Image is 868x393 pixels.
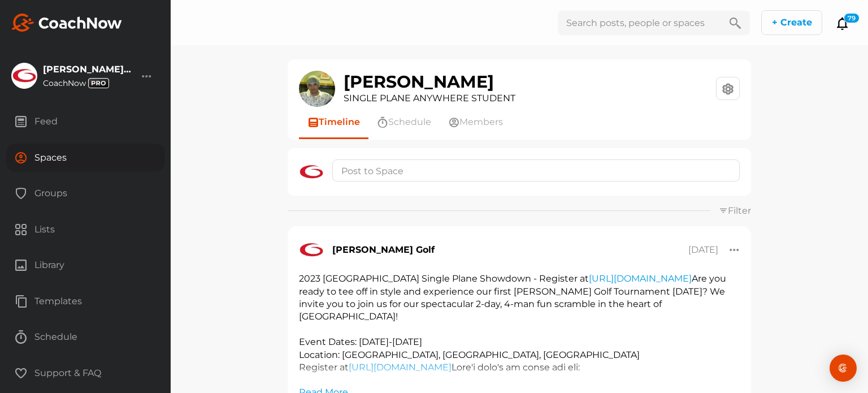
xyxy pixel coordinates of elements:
[6,251,165,279] div: Library
[761,10,822,35] button: + Create
[6,287,165,323] a: Templates
[11,14,122,32] img: svg+xml;base64,PHN2ZyB3aWR0aD0iMTk2IiBoZWlnaHQ9IjMyIiB2aWV3Qm94PSIwIDAgMTk2IDMyIiBmaWxsPSJub25lIi...
[43,78,133,88] div: CoachNow
[459,115,503,129] span: Members
[6,215,165,252] a: Lists
[299,159,324,184] img: square_0aee7b555779b671652530bccc5f12b4.jpg
[440,107,511,137] a: Members
[319,115,360,129] span: Timeline
[6,323,165,351] div: Schedule
[6,179,165,208] div: Groups
[88,78,109,88] img: svg+xml;base64,PHN2ZyB3aWR0aD0iMzciIGhlaWdodD0iMTgiIHZpZXdCb3g9IjAgMCAzNyAxOCIgZmlsbD0ibm9uZSIgeG...
[6,215,165,244] div: Lists
[12,63,37,88] img: square_0aee7b555779b671652530bccc5f12b4.jpg
[299,273,740,386] div: 2023 [GEOGRAPHIC_DATA] Single Plane Showdown - Register at Are you ready to tee off in style and ...
[830,355,857,382] div: Open Intercom Messenger
[6,251,165,287] a: Library
[43,65,133,74] div: [PERSON_NAME] Golf
[836,16,849,31] button: 79
[344,72,515,92] h1: [PERSON_NAME]
[6,179,165,215] a: Groups
[589,273,692,284] a: [URL][DOMAIN_NAME]
[719,205,751,216] a: Filter
[299,71,335,107] img: square_9bf82756e964660cefd2fff025dd6e0d.jpg
[6,323,165,359] a: Schedule
[688,244,718,256] div: [DATE]
[6,107,165,144] a: Feed
[388,115,431,129] span: Schedule
[368,107,440,137] a: Schedule
[6,359,165,387] div: Support & FAQ
[6,107,165,136] div: Feed
[6,287,165,316] div: Templates
[844,13,860,23] div: 79
[299,107,368,137] a: Timeline
[6,144,165,180] a: Spaces
[558,11,721,35] input: Search posts, people or spaces
[299,237,324,262] img: square_0aee7b555779b671652530bccc5f12b4.jpg
[6,144,165,172] div: Spaces
[332,243,435,257] div: [PERSON_NAME] Golf
[344,92,515,105] div: SINGLE PLANE ANYWHERE STUDENT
